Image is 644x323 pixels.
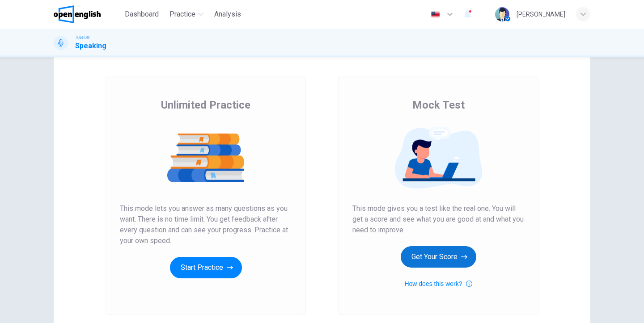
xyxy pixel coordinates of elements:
[495,7,509,21] img: Profile picture
[170,257,242,278] button: Start Practice
[121,6,162,22] button: Dashboard
[517,9,565,20] div: [PERSON_NAME]
[430,11,441,18] img: en
[54,5,121,23] a: OpenEnglish logo
[169,9,195,20] span: Practice
[412,98,465,112] span: Mock Test
[75,34,89,41] span: TOEFL®
[211,6,245,22] button: Analysis
[120,203,292,246] span: This mode lets you answer as many questions as you want. There is no time limit. You get feedback...
[75,41,106,51] h1: Speaking
[214,9,241,20] span: Analysis
[54,5,101,23] img: OpenEnglish logo
[352,203,524,235] span: This mode gives you a test like the real one. You will get a score and see what you are good at a...
[166,6,207,22] button: Practice
[404,278,472,289] button: How does this work?
[161,98,250,112] span: Unlimited Practice
[125,9,159,20] span: Dashboard
[401,246,476,268] button: Get Your Score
